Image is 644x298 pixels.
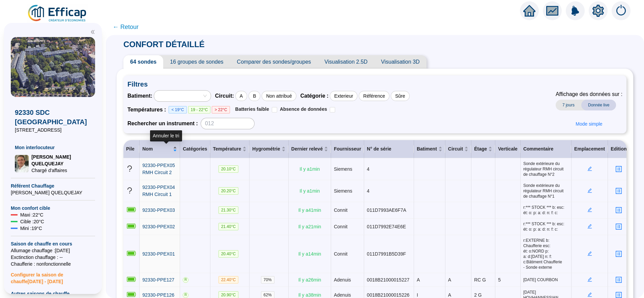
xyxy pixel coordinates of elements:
th: Température [210,140,250,158]
span: Batiment [417,145,437,153]
span: Il y a 1 min [300,188,320,194]
span: Autres saisons de chauffe [11,290,95,297]
th: Commentaire [521,140,572,158]
span: edit [587,292,592,297]
span: Rechercher un instrument : [127,120,198,128]
span: r:*** STOCK *** b: esc: ét: o: p: a: d: n: f: c: [523,221,568,232]
img: Chargé d'affaires [15,155,29,172]
span: R [183,292,188,298]
span: Visualisation 3D [374,55,426,69]
span: Mode simple [576,121,602,128]
span: Nom [142,145,172,153]
td: Connit [331,235,364,273]
span: 011D7992E74E6E [367,224,406,229]
span: RC G [474,277,486,283]
span: Il y a 38 min [298,292,321,298]
span: Exctinction chauffage : -- [11,254,95,261]
span: 92330-PPEX03 [142,207,175,213]
span: [PERSON_NAME] QUELQUEJAY [11,189,95,196]
span: CONFORT DÉTAILLÉ [117,40,211,49]
span: 21.30 °C [218,206,239,214]
span: R [183,277,188,283]
th: Circuit [445,140,471,158]
a: 92330-PPEX02 [142,223,175,230]
span: [DATE] COURBON [523,277,568,283]
span: Chaufferie : non fonctionnelle [11,261,95,267]
span: I [417,292,418,298]
span: edit [587,188,592,193]
td: Siemens [331,180,364,202]
span: A [448,277,451,283]
span: Il y a 1 min [300,166,320,172]
span: Configurer la saison de chauffe [DATE] - [DATE] [11,267,95,285]
span: 92330-PPEX01 [142,251,175,257]
div: Exterieur [330,91,357,101]
a: 92330-PPEX04 RMH Circuit 1 [142,184,177,198]
span: edit [587,251,592,256]
span: Mini : 19 °C [20,225,42,232]
button: Mode simple [570,119,608,129]
img: alerts [612,1,631,20]
input: 012 [201,118,255,129]
span: Filtres [127,79,622,89]
span: profile [615,223,622,230]
span: 92330-PPEX02 [142,224,175,229]
span: Comparer des sondes/groupes [230,55,318,69]
span: Températures : [127,106,169,114]
th: Edition [608,140,630,158]
span: 16 groupes de sondes [163,55,230,69]
div: A [235,91,247,101]
span: ← Retour [113,22,139,32]
span: 2 G [474,292,482,298]
span: Catégorie : [300,92,329,100]
span: Mon interlocuteur [15,144,91,151]
span: Saison de chauffe en cours [11,240,95,247]
span: 92330-PPEX04 RMH Circuit 1 [142,185,175,197]
span: 011D7993AE6F7A [367,207,406,213]
th: Dernier relevé [289,140,331,158]
span: Mon confort cible [11,205,95,211]
span: Dernier relevé [291,145,323,153]
th: Catégories [180,140,210,158]
td: Connit [331,219,364,235]
span: Absence de données [280,106,327,112]
span: [STREET_ADDRESS] [15,127,91,133]
span: home [523,5,535,17]
div: Sûre [391,91,410,101]
span: edit [587,166,592,171]
span: setting [592,5,604,17]
td: Adenuis [331,273,364,287]
span: profile [615,188,622,194]
span: edit [587,277,592,282]
span: 7 jours [556,100,581,110]
span: 0018B21000015227 [367,277,409,283]
span: 20.20 °C [218,187,239,195]
span: A [448,292,451,298]
span: profile [615,207,622,213]
div: B [248,91,260,101]
span: edit [587,224,592,229]
span: Sonde extérieure du régulateur RMH circuit de chauffage N°1 [523,183,568,199]
span: Il y a 41 min [298,207,321,213]
a: 92330-PPE127 [142,276,174,284]
span: > 22°C [212,106,230,113]
span: < 19°C [169,106,186,113]
span: profile [615,251,622,257]
span: 21.40 °C [218,223,239,230]
span: 64 sondes [123,55,163,69]
span: Il y a 14 min [298,251,321,257]
td: Connit [331,202,364,219]
a: 92330-PPEX05 RMH Circuit 2 [142,162,177,176]
span: Circuit : [215,92,234,100]
span: profile [615,166,622,172]
span: Circuit [448,145,463,153]
th: Verticale [495,140,521,158]
span: 92330 SDC [GEOGRAPHIC_DATA] [15,108,91,127]
span: Cible : 20 °C [20,218,44,225]
span: Il y a 21 min [298,224,321,229]
th: Nom [140,140,180,158]
span: 0018B21000015226 [367,292,409,298]
a: 92330-PPEX01 [142,251,175,258]
span: question [126,187,133,194]
span: Hygrométrie [252,145,280,153]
